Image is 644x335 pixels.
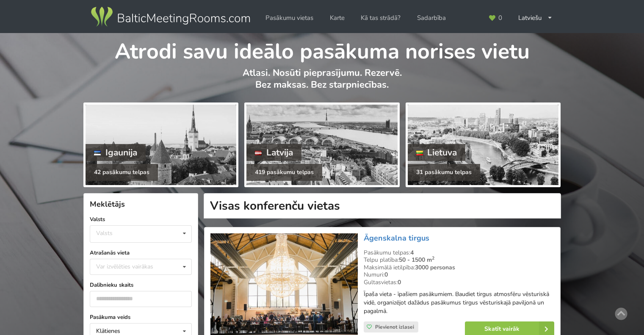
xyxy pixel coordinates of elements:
[408,164,480,181] div: 31 pasākumu telpas
[364,256,554,264] div: Telpu platība:
[408,144,466,161] div: Lietuva
[411,10,452,26] a: Sadarbība
[244,102,399,187] a: Latvija 419 pasākumu telpas
[83,67,561,100] p: Atlasi. Nosūti pieprasījumu. Rezervē. Bez maksas. Bez starpniecības.
[415,263,455,271] strong: 3000 personas
[364,233,429,243] a: Āgenskalna tirgus
[90,313,192,321] label: Pasākuma veids
[355,10,406,26] a: Kā tas strādā?
[90,249,192,257] label: Atrašanās vieta
[90,281,192,289] label: Dalībnieku skaits
[204,193,561,219] h1: Visas konferenču vietas
[324,10,351,26] a: Karte
[432,255,434,261] sup: 2
[364,264,554,271] div: Maksimālā ietilpība:
[90,215,192,224] label: Valsts
[96,230,113,237] div: Valsts
[375,324,414,330] span: Pievienot izlasei
[83,102,238,187] a: Igaunija 42 pasākumu telpas
[406,102,561,187] a: Lietuva 31 pasākumu telpas
[410,249,414,257] strong: 4
[498,15,502,21] span: 0
[364,271,554,279] div: Numuri:
[512,10,558,26] div: Latviešu
[90,199,125,209] span: Meklētājs
[246,144,301,161] div: Latvija
[364,279,554,286] div: Gultasvietas:
[83,33,561,65] h1: Atrodi savu ideālo pasākuma norises vietu
[364,290,554,316] p: Īpaša vieta - īpašiem pasākumiem. Baudiet tirgus atmosfēru vēsturiskā vidē, organizējot dažādus p...
[89,5,252,29] img: Baltic Meeting Rooms
[94,262,172,271] div: Var izvēlēties vairākas
[96,328,120,334] div: Klātienes
[86,144,146,161] div: Igaunija
[246,164,322,181] div: 419 pasākumu telpas
[399,256,434,264] strong: 50 - 1500 m
[86,164,158,181] div: 42 pasākumu telpas
[384,271,388,279] strong: 0
[260,10,319,26] a: Pasākumu vietas
[398,278,401,286] strong: 0
[364,249,554,257] div: Pasākumu telpas:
